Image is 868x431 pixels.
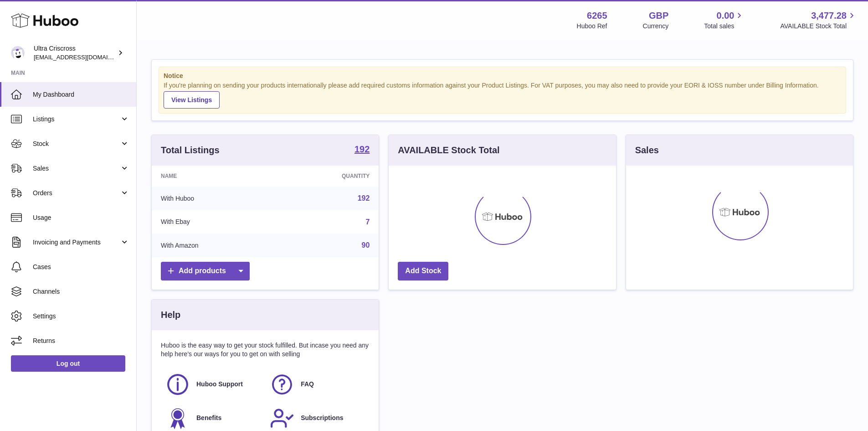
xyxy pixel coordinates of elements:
span: AVAILABLE Stock Total [780,22,857,31]
span: Benefits [196,414,221,422]
div: Ultra Criscross [34,44,116,62]
span: Channels [33,287,129,296]
h3: AVAILABLE Stock Total [398,144,499,156]
p: Huboo is the easy way to get your stock fulfilled. But incase you need any help here's our ways f... [161,341,370,358]
a: Benefits [165,406,261,431]
th: Quantity [276,166,379,187]
a: 3,477.28 AVAILABLE Stock Total [780,10,857,31]
span: FAQ [301,380,314,389]
td: With Ebay [152,210,276,234]
a: Add Stock [398,262,448,280]
a: Huboo Support [165,372,261,397]
td: With Amazon [152,234,276,257]
span: My Dashboard [33,90,129,99]
strong: GBP [649,10,668,22]
a: FAQ [270,372,365,397]
span: 3,477.28 [811,10,847,22]
span: [EMAIL_ADDRESS][DOMAIN_NAME] [34,53,134,61]
a: View Listings [164,91,220,109]
a: Subscriptions [270,406,365,431]
h3: Help [161,309,180,321]
span: 0.00 [717,10,734,22]
td: With Huboo [152,187,276,210]
span: Huboo Support [196,380,243,389]
span: Subscriptions [301,414,343,422]
img: internalAdmin-6265@internal.huboo.com [11,46,25,60]
a: 0.00 Total sales [704,10,745,31]
h3: Sales [635,144,659,156]
strong: 192 [354,145,370,154]
th: Name [152,166,276,187]
a: Log out [11,355,125,372]
span: Orders [33,189,120,197]
strong: 6265 [587,10,607,22]
span: Listings [33,115,120,124]
div: If you're planning on sending your products internationally please add required customs informati... [164,81,841,109]
span: Sales [33,164,120,173]
div: Currency [643,22,669,31]
span: Stock [33,140,120,148]
span: Total sales [704,22,745,31]
span: Settings [33,312,129,321]
span: Invoicing and Payments [33,238,120,247]
a: 192 [354,145,370,156]
span: Usage [33,213,129,222]
span: Cases [33,263,129,271]
a: 192 [358,194,370,202]
span: Returns [33,337,129,345]
strong: Notice [164,72,841,80]
h3: Total Listings [161,144,220,156]
a: 7 [365,218,370,226]
a: 90 [362,241,370,249]
a: Add products [161,262,250,280]
div: Huboo Ref [577,22,607,31]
